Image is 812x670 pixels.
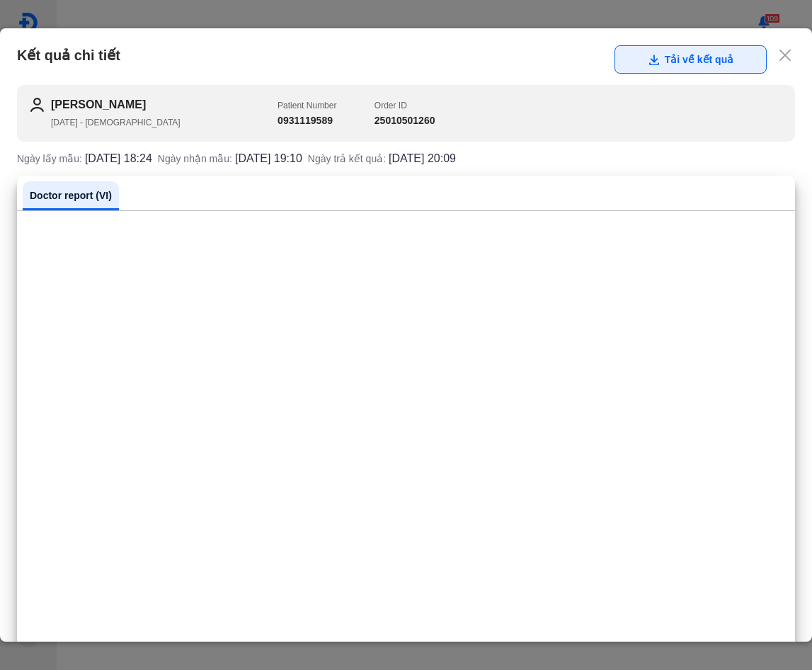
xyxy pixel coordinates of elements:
[374,101,407,110] span: Order ID
[17,153,152,164] div: Ngày lấy mẫu:
[278,113,336,128] h3: 0931119589
[23,181,119,210] a: Doctor report (VI)
[51,118,181,127] span: [DATE] - [DEMOGRAPHIC_DATA]
[614,45,767,74] button: Tải về kết quả
[85,153,152,164] span: [DATE] 18:24
[308,153,456,164] div: Ngày trả kết quả:
[17,45,795,74] div: Kết quả chi tiết
[278,101,336,110] span: Patient Number
[374,113,435,128] h3: 25010501260
[158,153,302,164] div: Ngày nhận mẫu:
[389,153,456,164] span: [DATE] 20:09
[51,96,278,113] h2: [PERSON_NAME]
[235,153,302,164] span: [DATE] 19:10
